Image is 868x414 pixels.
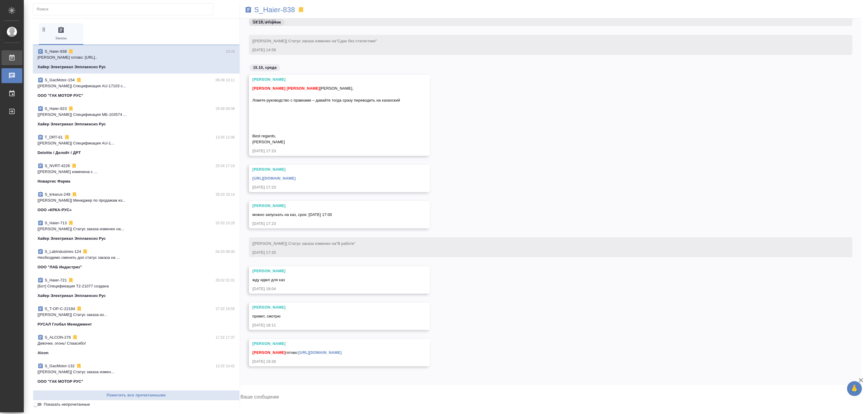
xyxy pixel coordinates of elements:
div: [DATE] 17:25 [253,250,832,256]
p: Alcon [38,350,49,356]
p: 27.02 16:55 [216,306,235,312]
svg: Отписаться [71,192,77,197]
p: S_T-OP-C-22184 [45,306,75,312]
span: [[PERSON_NAME]] Статус заказа изменен на [253,39,377,43]
div: S_NVRT-422625.04 17:10[[PERSON_NAME] изменена с ...Новартис Фарма [33,159,240,188]
span: 🙏 [850,382,860,395]
svg: Отписаться [82,249,88,255]
div: [DATE] 18:04 [253,286,409,292]
p: Хайер Электрикал Эпплаенсиз Рус [38,293,106,299]
p: [[PERSON_NAME]] Статус заказа изменен на... [38,226,235,232]
div: [DATE] 18:11 [253,322,409,328]
span: готово: [253,350,342,355]
div: [PERSON_NAME] [253,77,409,83]
div: S_GacMotor-15408.09 10:11[[PERSON_NAME]] Спецификация AU-17103 с...ООО "ГАК МОТОР РУС" [33,74,240,102]
svg: Отписаться [68,277,74,283]
p: S_LabIndustries-124 [45,249,81,255]
span: Заказы [41,27,81,41]
p: 15.10, среда [253,65,277,71]
p: 04.03 08:00 [216,249,235,255]
p: S_GacMotor-132 [45,363,75,369]
svg: Отписаться [72,334,78,340]
div: S_krkarus-24928.03 18:14[[PERSON_NAME]] Менеджер по продажам из...ООО «КРКА-РУС» [33,188,240,217]
p: 25.03 15:26 [216,220,235,226]
span: [PERSON_NAME] [253,86,286,91]
p: S_GacMotor-154 [45,77,75,83]
p: [[PERSON_NAME]] Статус заказа из... [38,312,235,318]
p: 13.05 12:06 [216,134,235,140]
p: S_NVRT-4226 [45,163,70,169]
span: Пометить все прочитанными [36,392,236,399]
p: РУСАЛ Глобал Менеджмент [38,321,92,327]
div: [DATE] 17:23 [253,184,409,190]
div: [PERSON_NAME] [253,341,409,347]
svg: Отписаться [76,306,82,312]
p: S_ALCON-276 [45,334,71,340]
p: S_Haier-823 [45,106,67,112]
svg: Отписаться [68,49,74,55]
p: 25.04 17:10 [216,163,235,169]
p: 12.02 14:42 [216,363,235,369]
svg: Отписаться [64,134,70,140]
div: S_Haier-71325.03 15:26[[PERSON_NAME]] Статус заказа изменен на...Хайер Электрикал Эпплаенсиз Рус [33,217,240,245]
p: Deloitte / Делойт / ДРТ [38,150,81,156]
p: T_DRT-61 [45,134,63,140]
span: [PERSON_NAME] [253,350,286,355]
p: ООО "ГАК МОТОР РУС" [38,379,83,385]
p: [[PERSON_NAME]] Спецификация AU-17103 с... [38,83,235,89]
p: ООО «КРКА-РУС» [38,207,72,213]
button: Пометить все прочитанными [33,390,240,401]
p: [[PERSON_NAME] изменена с ... [38,169,235,175]
a: [URL][DOMAIN_NAME] [253,176,296,180]
p: Хайер Электрикал Эпплаенсиз Рус [38,64,106,70]
svg: Отписаться [68,106,74,112]
p: [[PERSON_NAME]] Спецификация МБ-103574 ... [38,112,235,118]
p: S_Haier-721 [45,277,67,283]
div: [PERSON_NAME] [253,304,409,310]
p: 28.03 18:14 [216,192,235,197]
p: [[PERSON_NAME]] Менеджер по продажам из... [38,197,235,203]
p: 14.10, вторник [253,19,281,25]
svg: Отписаться [76,77,82,83]
p: ООО "ЛАБ Индастриз" [38,264,82,270]
div: T_DRT-6113.05 12:06[[PERSON_NAME]] Спецификация AU-1...Deloitte / Делойт / ДРТ [33,131,240,159]
button: 🙏 [847,381,862,396]
div: [PERSON_NAME] [253,166,409,172]
input: Поиск [37,5,213,13]
span: [PERSON_NAME], Ловите руководство с правками – давайте тогда сразу переводить на казахский Best r... [253,86,400,144]
p: Девочки, огонь! Спаасибо! [38,340,235,346]
a: S_Haier-838 [254,7,295,13]
p: 08.09 10:11 [216,77,235,83]
svg: Отписаться [71,163,77,169]
p: Новартис Фарма [38,178,70,184]
p: S_krkarus-249 [45,192,70,197]
span: "В работе" [336,241,356,246]
div: [PERSON_NAME] [253,268,409,274]
span: привет, смотрю [253,314,281,318]
div: S_Haier-83819:26[PERSON_NAME] готово: [URL]..Хайер Электрикал Эпплаенсиз Рус [33,45,240,74]
a: [URL][DOMAIN_NAME] [298,350,342,355]
span: [[PERSON_NAME]] Статус заказа изменен на [253,241,356,246]
p: 28.02 01:01 [216,277,235,283]
p: S_Haier-838 [45,49,67,55]
p: Необходимо сменить доп статус заказа на ... [38,255,235,261]
svg: Отписаться [68,220,74,226]
div: S_T-OP-C-2218427.02 16:55[[PERSON_NAME]] Статус заказа из...РУСАЛ Глобал Менеджмент [33,302,240,331]
p: Хайер Электрикал Эпплаенсиз Рус [38,236,106,242]
p: [[PERSON_NAME]] Спецификация AU-1... [38,140,235,146]
div: S_GacMotor-13212.02 14:42[[PERSON_NAME]] Статус заказа измен...ООО "ГАК МОТОР РУС" [33,359,240,388]
div: S_Haier-72128.02 01:01[Бот] Спецификация Т2-21077 созданаХайер Электрикал Эпплаенсиз Рус [33,274,240,302]
span: [PERSON_NAME] [287,86,320,91]
svg: Зажми и перетащи, чтобы поменять порядок вкладок [41,27,47,32]
p: 17.02 17:37 [216,334,235,340]
p: [PERSON_NAME] готово: [URL].. [38,55,235,60]
span: можно запускать на каз, срок: [DATE] 17:00 [253,212,332,217]
p: [[PERSON_NAME]] Статус заказа измен... [38,369,235,375]
p: 19:26 [226,49,235,55]
p: Хайер Электрикал Эпплаенсиз Рус [38,121,106,127]
span: "Сдан без статистики" [336,39,377,43]
div: [DATE] 17:23 [253,221,409,227]
p: ООО "ГАК МОТОР РУС" [38,93,83,99]
svg: Отписаться [76,363,82,369]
